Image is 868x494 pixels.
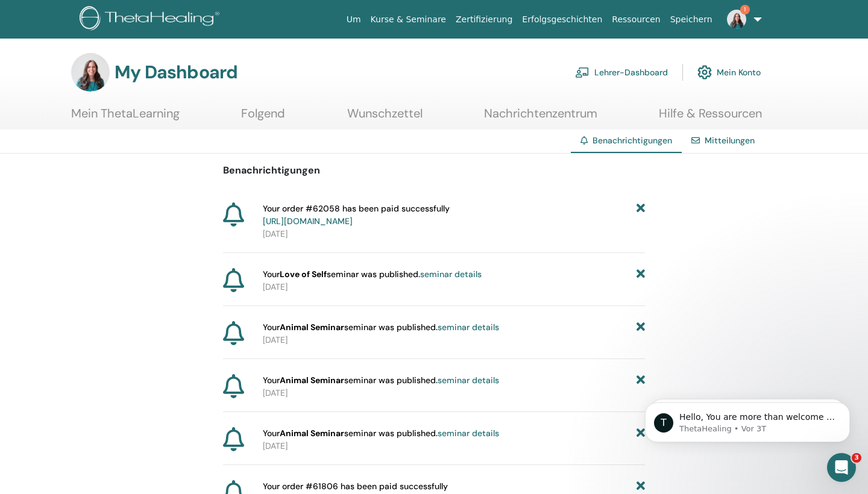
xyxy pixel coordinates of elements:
span: Your seminar was published. [263,427,499,440]
p: Benachrichtigungen [223,163,645,178]
a: [URL][DOMAIN_NAME] [263,216,353,227]
a: Wunschzettel [347,106,423,130]
p: [DATE] [263,387,645,399]
a: Nachrichtenzentrum [484,106,597,130]
a: Um [342,8,366,31]
a: Mein ThetaLearning [71,106,180,130]
p: [DATE] [263,281,645,293]
a: Speichern [665,8,717,31]
a: seminar details [438,428,499,439]
a: Lehrer-Dashboard [575,59,668,86]
img: default.jpg [727,10,746,29]
a: Kurse & Seminare [366,8,451,31]
span: Your order #62058 has been paid successfully [263,202,450,228]
p: [DATE] [263,440,645,452]
iframe: Intercom live chat [827,453,856,482]
span: Benachrichtigungen [593,135,672,146]
h3: My Dashboard [115,61,237,83]
img: default.jpg [71,53,110,92]
span: Your seminar was published. [263,321,499,334]
img: cog.svg [697,62,712,83]
span: 1 [740,5,750,14]
a: Hilfe & Ressourcen [659,106,762,130]
span: Your seminar was published. [263,374,499,387]
a: Ressourcen [607,8,665,31]
iframe: Intercom notifications Nachricht [627,377,868,461]
img: logo.png [80,6,224,33]
span: Your seminar was published. [263,268,482,281]
a: Mein Konto [697,59,761,86]
strong: Animal Seminar [280,428,344,439]
span: 3 [852,453,861,463]
a: Mitteilungen [705,135,755,146]
a: seminar details [420,269,482,280]
strong: Love of Self [280,269,327,280]
a: Erfolgsgeschichten [517,8,607,31]
img: chalkboard-teacher.svg [575,67,590,78]
p: [DATE] [263,334,645,346]
strong: Animal Seminar [280,322,344,333]
a: seminar details [438,322,499,333]
a: seminar details [438,375,499,386]
strong: Animal Seminar [280,375,344,386]
p: [DATE] [263,228,645,240]
a: Folgend [241,106,285,130]
a: Zertifizierung [451,8,517,31]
